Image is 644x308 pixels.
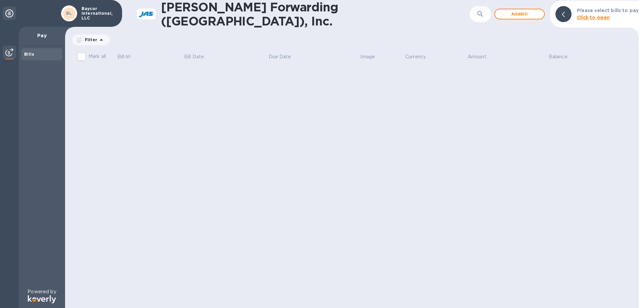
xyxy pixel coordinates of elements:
[89,53,106,60] p: Mark all
[577,15,610,20] b: Click to open
[24,52,34,57] b: Bills
[494,9,545,19] button: Addbill
[66,11,72,16] b: BL
[549,53,576,60] span: Balance
[184,53,213,60] span: Bill Date
[117,53,131,60] p: Bill №
[184,53,204,60] p: Bill Date
[117,53,140,60] span: Bill №
[269,53,291,60] p: Due Date
[82,6,115,20] p: Baycor International, LLC
[577,8,639,13] b: Please select bills to pay
[549,53,568,60] p: Balance
[468,53,495,60] span: Amount
[405,53,426,60] p: Currency
[24,32,60,39] p: Pay
[28,288,56,295] p: Powered by
[82,37,97,43] p: Filter
[269,53,300,60] span: Due Date
[28,295,56,303] img: Logo
[360,53,375,60] p: Image
[500,10,539,18] span: Add bill
[468,53,486,60] p: Amount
